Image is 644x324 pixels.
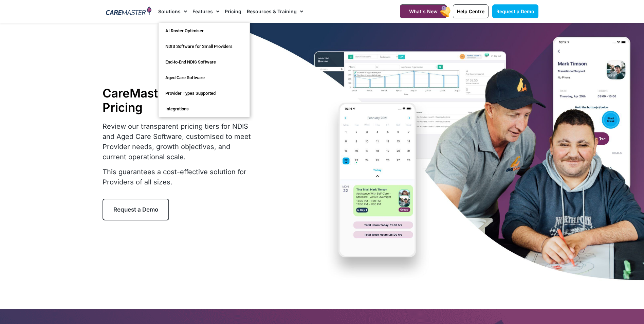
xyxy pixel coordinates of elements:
span: Help Centre [457,8,484,14]
a: AI Roster Optimiser [159,23,250,39]
a: What's New [400,4,447,18]
a: Provider Types Supported [159,86,250,101]
span: Request a Demo [496,8,534,14]
a: Help Centre [453,4,489,18]
p: Review our transparent pricing tiers for NDIS and Aged Care Software, customised to meet Provider... [103,121,255,162]
a: Request a Demo [103,199,169,220]
h1: CareMaster Platform Pricing [103,86,255,114]
a: End-to-End NDIS Software [159,54,250,70]
p: This guarantees a cost-effective solution for Providers of all sizes. [103,167,255,187]
ul: Solutions [158,23,250,117]
a: Request a Demo [492,4,538,18]
span: What's New [409,8,438,14]
span: Request a Demo [113,206,158,213]
a: NDIS Software for Small Providers [159,39,250,54]
a: Aged Care Software [159,70,250,86]
a: Integrations [159,101,250,117]
img: CareMaster Logo [106,6,152,17]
